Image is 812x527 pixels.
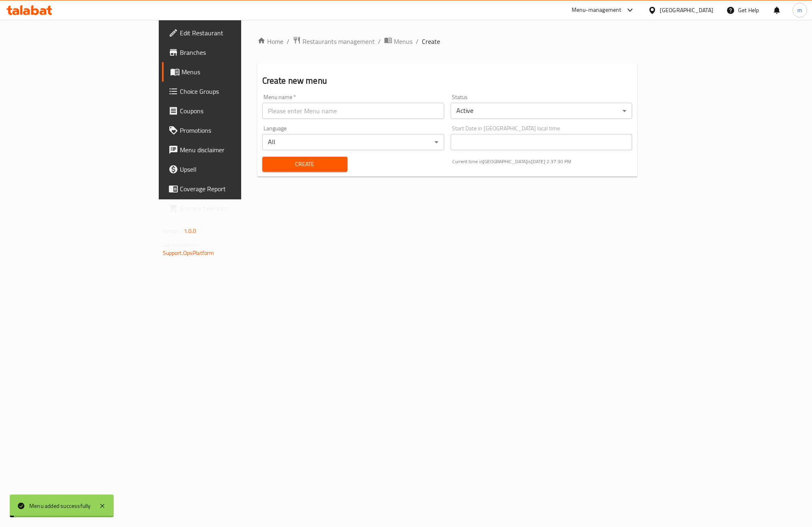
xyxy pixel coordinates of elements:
[180,28,288,38] span: Edit Restaurant
[262,103,444,119] input: Please enter Menu name
[262,134,444,150] div: All
[257,36,637,47] nav: breadcrumb
[384,36,412,47] a: Menus
[162,101,294,121] a: Coupons
[163,226,183,236] span: Version:
[797,6,802,15] span: m
[180,184,288,194] span: Coverage Report
[180,86,288,96] span: Choice Groups
[162,62,294,82] a: Menus
[162,43,294,62] a: Branches
[180,164,288,174] span: Upsell
[269,159,341,169] span: Create
[293,36,375,47] a: Restaurants management
[262,157,348,172] button: Create
[162,179,294,199] a: Coverage Report
[184,226,197,236] span: 1.0.0
[162,23,294,43] a: Edit Restaurant
[394,37,412,46] span: Menus
[163,240,200,250] span: Get support on:
[180,145,288,155] span: Menu disclaimer
[180,48,288,57] span: Branches
[378,37,381,46] li: /
[451,103,633,119] div: Active
[452,158,633,165] p: Current time in [GEOGRAPHIC_DATA] is [DATE] 2:37:30 PM
[162,160,294,179] a: Upsell
[162,199,294,218] a: Grocery Checklist
[302,37,375,46] span: Restaurants management
[422,37,440,46] span: Create
[660,6,713,15] div: [GEOGRAPHIC_DATA]
[162,140,294,160] a: Menu disclaimer
[162,121,294,140] a: Promotions
[162,82,294,101] a: Choice Groups
[262,75,633,87] h2: Create new menu
[180,106,288,116] span: Coupons
[180,203,288,213] span: Grocery Checklist
[416,37,419,46] li: /
[180,125,288,135] span: Promotions
[29,501,91,510] div: Menu added successfully
[163,248,214,258] a: Support.OpsPlatform
[181,67,288,77] span: Menus
[572,5,622,15] div: Menu-management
